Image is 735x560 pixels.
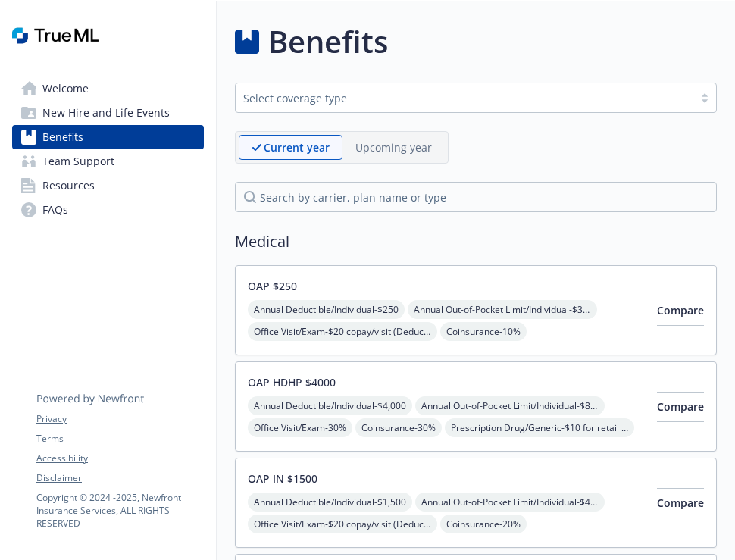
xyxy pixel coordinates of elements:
span: Annual Out-of-Pocket Limit/Individual - $3,000 [408,300,597,319]
a: Terms [36,432,203,446]
button: Compare [657,392,704,422]
span: Coinsurance - 10% [440,322,527,341]
a: Benefits [12,125,204,149]
a: Disclaimer [36,471,203,485]
a: Accessibility [36,452,203,465]
span: Annual Deductible/Individual - $4,000 [248,396,412,415]
a: New Hire and Life Events [12,101,204,125]
a: Privacy [36,412,203,426]
span: Team Support [42,149,114,174]
span: Coinsurance - 30% [355,418,442,437]
input: search by carrier, plan name or type [235,182,717,212]
span: Coinsurance - 20% [440,515,527,533]
a: Team Support [12,149,204,174]
a: Welcome [12,77,204,101]
p: Upcoming year [355,139,432,155]
span: Office Visit/Exam - $20 copay/visit (Deductible does not apply) [248,515,437,533]
button: Compare [657,296,704,326]
span: Annual Out-of-Pocket Limit/Individual - $8,000 [415,396,605,415]
span: New Hire and Life Events [42,101,170,125]
a: FAQs [12,198,204,222]
div: Select coverage type [243,90,686,106]
button: OAP HDHP $4000 [248,374,336,390]
span: Welcome [42,77,89,101]
span: Office Visit/Exam - $20 copay/visit (Deductible does not apply) [248,322,437,341]
button: OAP IN $1500 [248,471,317,486]
span: FAQs [42,198,68,222]
span: Annual Deductible/Individual - $250 [248,300,405,319]
a: Resources [12,174,204,198]
span: Annual Deductible/Individual - $1,500 [248,493,412,512]
span: Prescription Drug/Generic - $10 for retail 30 days; $25 for retail 90 days [445,418,634,437]
span: Compare [657,303,704,318]
span: Office Visit/Exam - 30% [248,418,352,437]
p: Copyright © 2024 - 2025 , Newfront Insurance Services, ALL RIGHTS RESERVED [36,491,203,530]
span: Resources [42,174,95,198]
span: Annual Out-of-Pocket Limit/Individual - $4,000 [415,493,605,512]
button: OAP $250 [248,278,297,294]
h1: Benefits [268,19,388,64]
button: Compare [657,488,704,518]
p: Current year [264,139,330,155]
h2: Medical [235,230,717,253]
span: Benefits [42,125,83,149]
span: Compare [657,399,704,414]
span: Compare [657,496,704,510]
